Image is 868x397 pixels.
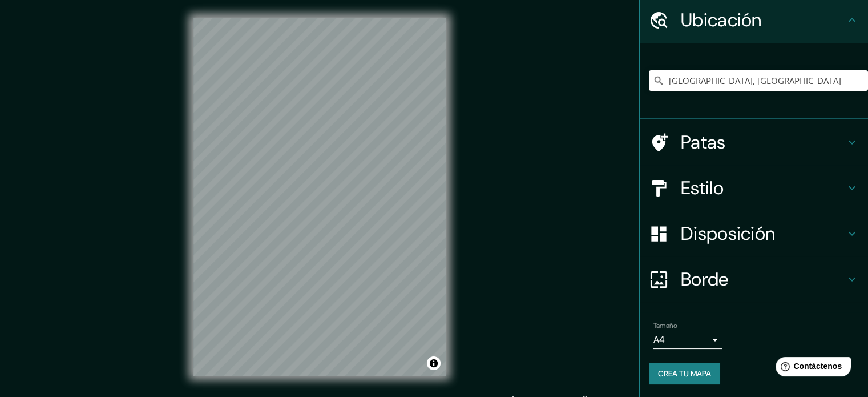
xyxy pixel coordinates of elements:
[427,356,441,370] button: Activar o desactivar atribución
[681,222,775,246] font: Disposición
[681,8,762,32] font: Ubicación
[640,256,868,302] div: Borde
[640,119,868,165] div: Patas
[681,130,726,154] font: Patas
[658,368,711,379] font: Crea tu mapa
[640,165,868,211] div: Estilo
[653,334,665,346] font: A4
[653,331,722,349] div: A4
[653,321,677,330] font: Tamaño
[640,211,868,256] div: Disposición
[766,352,855,384] iframe: Lanzador de widgets de ayuda
[649,70,868,91] input: Elige tu ciudad o zona
[681,267,729,291] font: Borde
[193,18,446,376] canvas: Mapa
[649,363,720,384] button: Crea tu mapa
[681,176,724,200] font: Estilo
